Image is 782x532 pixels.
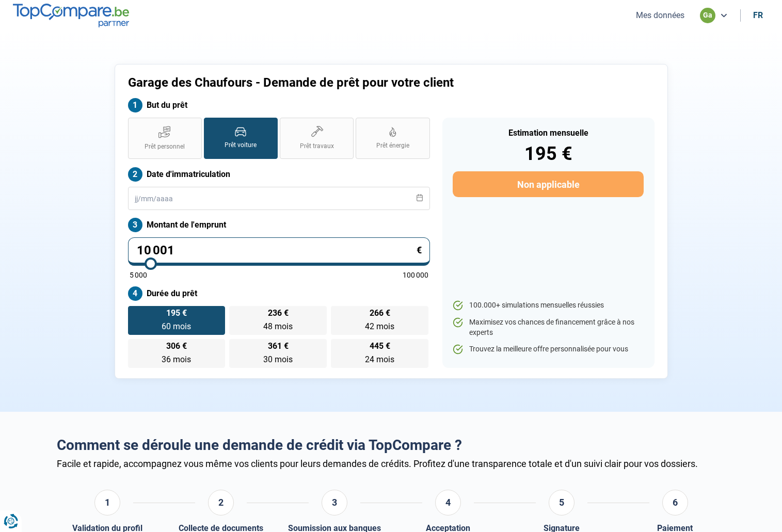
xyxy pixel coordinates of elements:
span: 100 000 [403,271,428,279]
h2: Comment se déroule une demande de crédit via TopCompare ? [57,437,726,454]
span: 266 € [370,309,390,317]
div: 5 [549,490,574,515]
span: Prêt travaux [300,142,334,151]
li: Maximisez vos chances de financement grâce à nos experts [453,317,643,337]
div: 195 € [453,144,643,163]
div: fr [753,10,763,20]
div: 2 [208,490,234,515]
label: Date d'immatriculation [128,167,430,182]
span: 236 € [268,309,289,317]
input: jj/mm/aaaa [128,187,430,210]
button: Non applicable [453,171,643,197]
span: 445 € [370,342,390,350]
span: 30 mois [263,354,293,364]
span: € [417,246,422,255]
button: Mes données [633,10,688,21]
span: Prêt énergie [376,141,409,150]
label: Montant de l'emprunt [128,218,430,232]
div: 1 [94,490,120,515]
h1: Garage des Chaufours - Demande de prêt pour votre client [128,75,520,90]
li: Trouvez la meilleure offre personnalisée pour vous [453,344,643,354]
span: 48 mois [263,321,293,331]
span: 195 € [166,309,187,317]
div: Estimation mensuelle [453,129,643,137]
span: 36 mois [162,354,191,364]
span: 24 mois [365,354,394,364]
span: 5 000 [130,271,147,279]
div: Facile et rapide, accompagnez vous même vos clients pour leurs demandes de crédits. Profitez d'un... [57,458,726,469]
span: Prêt personnel [145,142,185,151]
span: Prêt voiture [225,141,257,150]
div: 3 [322,490,347,515]
span: 60 mois [162,321,191,331]
div: 6 [662,490,688,515]
div: 4 [435,490,461,515]
span: 361 € [268,342,289,350]
label: But du prêt [128,98,430,112]
li: 100.000+ simulations mensuelles réussies [453,300,643,311]
div: ga [700,8,715,23]
img: TopCompare.be [13,4,129,27]
span: 306 € [166,342,187,350]
label: Durée du prêt [128,286,430,301]
span: 42 mois [365,321,394,331]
